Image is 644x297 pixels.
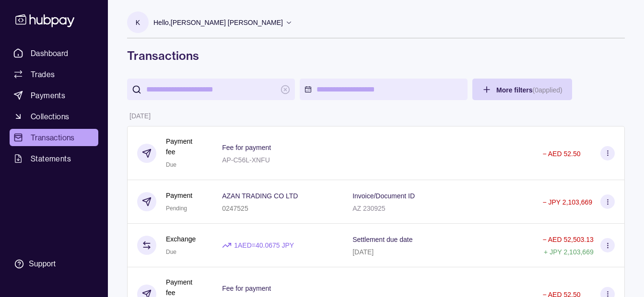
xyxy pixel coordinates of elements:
p: Settlement due date [352,236,412,243]
p: AZ 230925 [352,205,386,212]
p: Exchange [166,234,196,244]
p: + JPY 2,103,669 [544,248,594,256]
p: Fee for payment [222,285,271,292]
span: Due [166,161,176,168]
button: More filters(0applied) [472,79,572,100]
span: Trades [31,69,55,80]
p: ( 0 applied) [532,86,562,94]
p: AP-C56L-XNFU [222,156,270,164]
a: Collections [10,108,98,125]
span: Due [166,249,176,255]
p: Hello, [PERSON_NAME] [PERSON_NAME] [153,17,283,28]
p: − AED 52,503.13 [542,236,593,243]
p: Payment fee [166,136,203,157]
p: [DATE] [129,112,151,120]
span: More filters [496,86,562,94]
a: Statements [10,150,98,167]
span: Payments [31,90,65,101]
p: Fee for payment [222,144,271,151]
h1: Transactions [127,48,625,63]
p: 0247525 [222,205,248,212]
p: 1 AED = 40.0675 JPY [234,240,294,251]
input: search [146,79,276,100]
a: Transactions [10,129,98,146]
a: Dashboard [10,45,98,62]
p: Invoice/Document ID [352,192,415,200]
span: Transactions [31,132,75,143]
a: Trades [10,66,98,83]
p: Payment [166,190,192,201]
p: [DATE] [352,248,374,256]
p: − AED 52.50 [542,150,580,158]
div: Support [29,259,56,269]
span: Pending [166,205,187,212]
a: Support [10,254,98,274]
span: Statements [31,153,71,164]
a: Payments [10,87,98,104]
p: AZAN TRADING CO LTD [222,192,298,200]
span: Dashboard [31,47,69,59]
span: Collections [31,111,69,122]
p: K [136,17,140,28]
p: − JPY 2,103,669 [542,198,592,206]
